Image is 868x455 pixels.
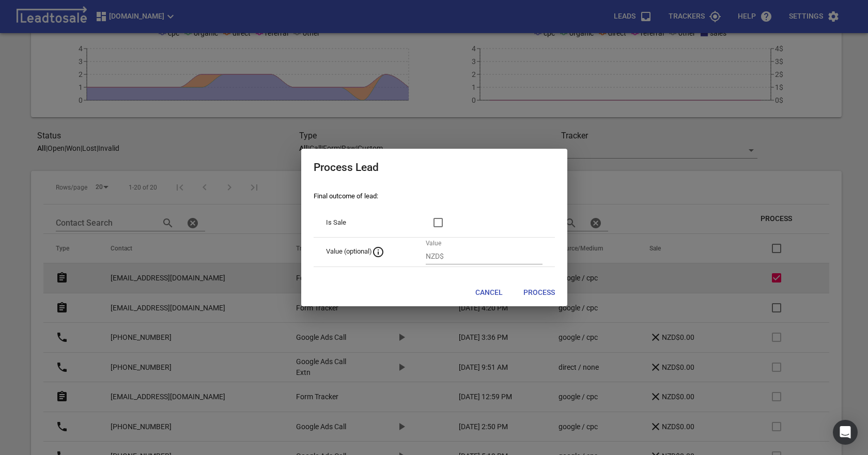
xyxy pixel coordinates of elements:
td: Value (optional) [314,237,413,266]
span: Process [523,288,555,298]
td: Is Sale [314,208,413,238]
div: Open Intercom Messenger [833,420,858,445]
p: NZD$ [426,251,444,262]
button: Cancel [467,284,511,302]
span: Cancel [475,288,503,298]
label: Value [426,240,441,246]
button: Process [515,284,563,302]
h2: Process Lead [314,161,555,174]
svg: The value will be rounded down to the nearest whole number when being sent to Google Analytics. [372,246,384,258]
p: Final outcome of lead: [314,191,555,201]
